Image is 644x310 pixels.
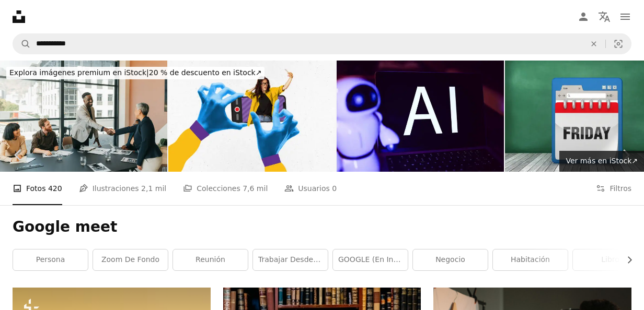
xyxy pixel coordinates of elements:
[243,183,268,194] span: 7,6 mil
[620,249,631,270] button: desplazar lista a la derecha
[332,183,337,194] span: 0
[607,105,644,205] a: Siguiente
[582,34,605,54] button: Borrar
[566,157,638,165] span: Ver más en iStock ↗
[594,6,615,27] button: Idioma
[13,34,31,54] button: Buscar en Unsplash
[333,249,408,270] a: GOOGLE (en inglés
[596,172,631,205] button: Filtros
[13,218,631,236] h1: Google meet
[9,68,261,77] span: 20 % de descuento en iStock ↗
[253,249,328,270] a: trabajar desde casa
[13,33,631,54] form: Encuentra imágenes en todo el sitio
[141,183,166,194] span: 2,1 mil
[573,6,594,27] a: Iniciar sesión / Registrarse
[9,68,149,77] span: Explora imágenes premium en iStock |
[173,249,248,270] a: reunión
[413,249,488,270] a: negocio
[183,172,268,205] a: Colecciones 7,6 mil
[615,6,636,27] button: Menú
[79,172,167,205] a: Ilustraciones 2,1 mil
[93,249,168,270] a: zoom de fondo
[337,61,504,172] img: Tecnología de Inteligencia Artificial.
[606,34,631,54] button: Búsqueda visual
[559,151,644,172] a: Ver más en iStock↗
[13,249,88,270] a: persona
[13,10,25,23] a: Inicio — Unsplash
[284,172,337,205] a: Usuarios 0
[168,61,336,172] img: Collage de arte contemporáneo. Manos enmarcando a una mujer con chaqueta amarilla en la pantalla ...
[493,249,568,270] a: habitación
